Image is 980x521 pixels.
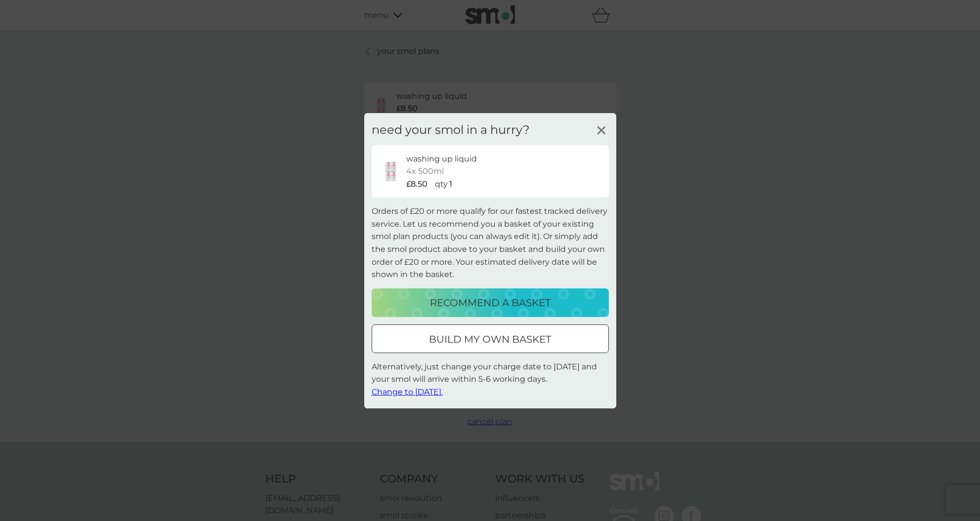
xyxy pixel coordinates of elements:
p: Alternatively, just change your charge date to [DATE] and your smol will arrive within 5-6 workin... [372,361,609,399]
p: Orders of £20 or more qualify for our fastest tracked delivery service. Let us recommend you a ba... [372,205,609,281]
p: £8.50 [406,178,427,191]
p: washing up liquid [406,152,477,165]
button: build my own basket [372,324,609,353]
p: 1 [449,178,452,191]
span: Change to [DATE]. [372,387,443,397]
p: qty [435,178,448,191]
p: build my own basket [429,331,551,347]
p: 4x 500ml [406,165,444,178]
button: recommend a basket [372,288,609,317]
h3: need your smol in a hurry? [372,122,530,137]
p: recommend a basket [430,295,551,311]
button: Change to [DATE]. [372,386,443,399]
